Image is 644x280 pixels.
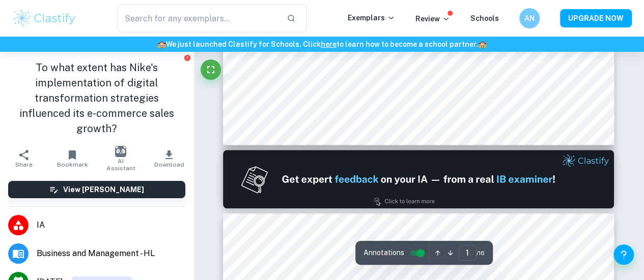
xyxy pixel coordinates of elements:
[363,247,404,258] span: Annotations
[145,144,193,173] button: Download
[157,40,166,48] span: 🏫
[8,181,185,198] button: View [PERSON_NAME]
[118,4,278,33] input: Search for any exemplars...
[470,14,499,22] a: Schools
[201,59,221,80] button: Fullscreen
[348,12,395,23] p: Exemplars
[37,219,185,231] span: IA
[223,150,614,208] img: Ad
[15,161,33,168] span: Share
[415,13,450,24] p: Review
[524,13,536,24] h6: AN
[560,9,632,27] button: UPGRADE NOW
[519,8,540,28] button: AN
[57,161,88,168] span: Bookmark
[37,247,185,260] span: Business and Management - HL
[8,60,185,136] h1: To what extent has Nike's implementation of digital transformation strategies influenced its e-co...
[115,146,126,157] img: AI Assistant
[613,244,634,265] button: Help and Feedback
[2,39,642,50] h6: We just launched Clastify for Schools. Click to learn how to become a school partner.
[477,248,485,258] span: / 16
[12,8,77,28] img: Clastify logo
[478,40,487,48] span: 🏫
[154,161,184,168] span: Download
[321,40,337,48] a: here
[97,144,145,173] button: AI Assistant
[184,54,191,61] button: Report issue
[48,144,97,173] button: Bookmark
[63,184,144,195] h6: View [PERSON_NAME]
[103,158,139,172] span: AI Assistant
